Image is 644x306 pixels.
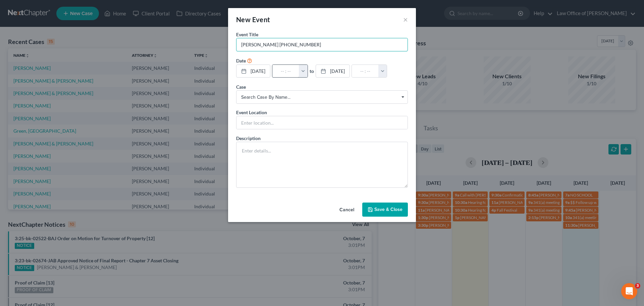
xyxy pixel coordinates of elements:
span: Event Title [236,32,258,37]
label: Date [236,57,246,64]
label: Event Location [236,109,267,116]
iframe: Intercom live chat [621,283,637,299]
label: to [310,68,314,75]
input: -- : -- [272,65,299,78]
label: Case [236,83,246,90]
span: 3 [635,283,640,289]
button: × [403,15,408,24]
input: Enter location... [236,116,408,129]
a: [DATE] [236,65,270,78]
button: Save & Close [362,203,408,217]
span: New Event [236,15,270,24]
span: Search case by name... [241,94,403,101]
a: [DATE] [316,65,350,78]
button: Cancel [334,203,360,217]
input: -- : -- [352,65,379,78]
input: Enter event name... [236,38,408,51]
span: Select box activate [236,90,408,104]
label: Description [236,135,261,142]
